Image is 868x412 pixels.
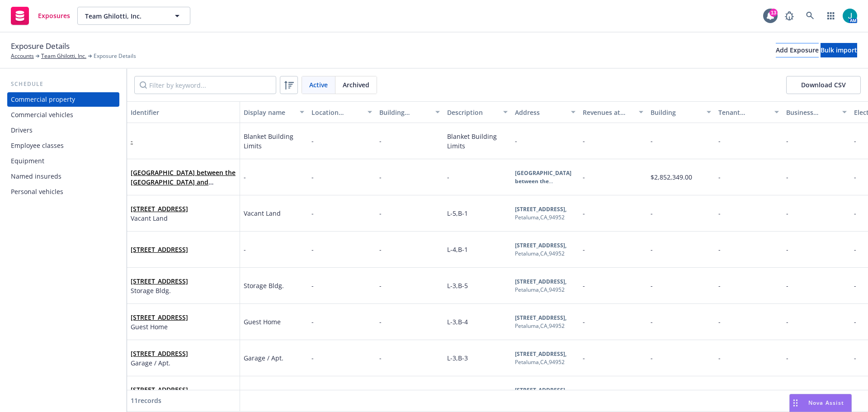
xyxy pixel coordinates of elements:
div: Add Exposure [776,43,819,57]
a: Personal vehicles [7,185,119,199]
span: [STREET_ADDRESS] [131,349,188,358]
span: [GEOGRAPHIC_DATA] between the [GEOGRAPHIC_DATA] and [PERSON_NAME][GEOGRAPHIC_DATA], [GEOGRAPHIC_D... [131,168,236,187]
div: Bulk import [821,43,857,57]
span: - [583,173,585,181]
span: Barn [244,389,258,399]
button: Revenues at location [579,101,647,123]
span: - [786,137,788,145]
b: [STREET_ADDRESS], [515,314,566,322]
span: Blanket Building Limits [244,132,304,151]
div: Address [515,108,566,117]
span: L-5,B-1 [447,209,468,218]
button: Team Ghilotti, Inc. [77,7,190,25]
span: - [244,172,246,182]
span: - [786,245,788,254]
a: [GEOGRAPHIC_DATA] between the [GEOGRAPHIC_DATA] and [PERSON_NAME][GEOGRAPHIC_DATA], [GEOGRAPHIC_D... [131,168,236,215]
span: Storage Bldg. [244,281,284,290]
span: - [854,354,856,362]
span: Nova Assist [808,399,844,407]
span: Exposures [38,12,70,19]
b: [STREET_ADDRESS], [515,205,566,213]
span: - [311,245,314,254]
div: Description [447,108,498,117]
span: Team Ghilotti, Inc. [85,11,163,21]
span: Exposure Details [11,40,70,52]
button: Nova Assist [789,394,852,412]
span: - [854,317,856,326]
span: - [311,137,314,145]
span: - [786,173,788,181]
span: - [854,137,856,145]
span: - [651,209,653,218]
div: Employee classes [11,138,64,153]
span: - [379,317,382,326]
a: Employee classes [7,138,119,153]
span: - [583,354,585,362]
span: Guest Home [131,322,188,331]
span: - [379,281,382,290]
span: - [311,354,314,362]
a: Exposures [7,3,74,28]
span: Guest Home [244,317,281,327]
span: - [583,317,585,326]
div: Petaluma , CA , 94952 [515,213,566,222]
span: - [786,354,788,362]
span: [STREET_ADDRESS] [131,276,188,286]
span: - [379,354,382,362]
button: Bulk import [821,43,857,57]
span: Active [309,80,328,90]
div: Drivers [11,123,33,137]
span: [STREET_ADDRESS] [131,385,188,394]
a: Named insureds [7,169,119,184]
span: - [651,281,653,290]
span: - [854,245,856,254]
a: Equipment [7,154,119,168]
div: Equipment [11,154,44,168]
span: - [379,137,382,145]
span: Vacant Land [131,213,188,223]
a: Search [801,7,819,25]
div: Petaluma , CA , 94952 [515,286,566,294]
div: Personal vehicles [11,185,63,199]
span: [STREET_ADDRESS] [131,313,188,322]
a: [STREET_ADDRESS] [131,204,188,213]
div: Drag to move [790,394,801,412]
a: Report a Bug [780,7,798,25]
span: - [718,281,721,290]
button: Identifier [127,101,240,123]
span: - [718,173,721,181]
div: Business personal property (BPP) [786,108,837,117]
span: Archived [343,80,369,90]
a: Commercial property [7,92,119,107]
span: [STREET_ADDRESS] [131,245,188,254]
span: - [786,281,788,290]
span: - [718,317,721,326]
button: Add Exposure [776,43,819,57]
span: - [311,317,314,326]
span: - [651,354,653,362]
button: Building [647,101,715,123]
b: [STREET_ADDRESS], [515,278,566,285]
div: Petaluma , CA , 94952 [515,358,566,366]
a: [STREET_ADDRESS] [131,349,188,358]
img: photo [843,9,857,23]
b: [STREET_ADDRESS], [515,350,566,358]
span: $2,852,349.00 [651,173,692,181]
button: Location number [308,101,376,123]
div: Petaluma , CA , 94952 [515,322,566,330]
span: - [583,281,585,290]
div: Petaluma , CA , 94952 [515,250,566,258]
span: - [515,136,517,146]
span: - [379,173,382,181]
span: - [718,137,721,145]
span: - [651,137,653,145]
span: L-3,B-5 [447,281,468,290]
b: [GEOGRAPHIC_DATA] between the [GEOGRAPHIC_DATA] and [PERSON_NAME][GEOGRAPHIC_DATA] [515,169,571,209]
span: - [311,173,314,181]
div: Display name [244,108,294,117]
div: Schedule [7,80,119,89]
span: - [583,245,585,254]
span: - [379,245,382,254]
span: - [244,245,246,254]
